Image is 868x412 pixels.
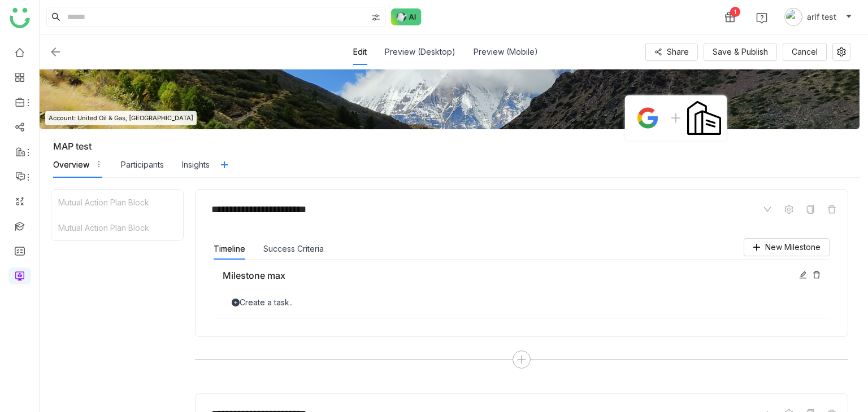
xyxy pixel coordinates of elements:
button: New Milestone [744,238,830,256]
button: Timeline [214,243,245,255]
div: Preview (Desktop) [385,39,455,65]
div: Create a task.. [223,296,821,309]
div: 1 [730,7,740,17]
span: New Milestone [765,241,821,253]
span: Share [667,46,689,58]
span: Save & Publish [713,46,768,58]
div: Insights [182,159,210,171]
span: Account: United Oil & Gas, [GEOGRAPHIC_DATA] [49,113,193,123]
div: Mutual Action Plan Block [51,215,183,240]
img: help.svg [756,12,767,24]
button: Save & Publish [704,43,777,61]
img: search-type.svg [371,13,380,22]
img: ask-buddy-normal.svg [391,8,422,25]
div: Milestone max [223,269,793,283]
div: Edit [353,39,367,65]
div: Overview [53,159,89,171]
span: Cancel [792,46,818,58]
div: MAP test [53,141,860,152]
img: logo [10,8,30,28]
button: Cancel [783,43,827,61]
img: back.svg [49,45,62,59]
button: Success Criteria [263,243,324,255]
button: arif test [782,8,854,26]
span: arif test [807,11,836,23]
img: avatar [784,8,802,26]
div: Mutual Action Plan Block [51,190,183,215]
div: Participants [121,159,164,171]
div: Preview (Mobile) [474,39,538,65]
button: Share [645,43,698,61]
